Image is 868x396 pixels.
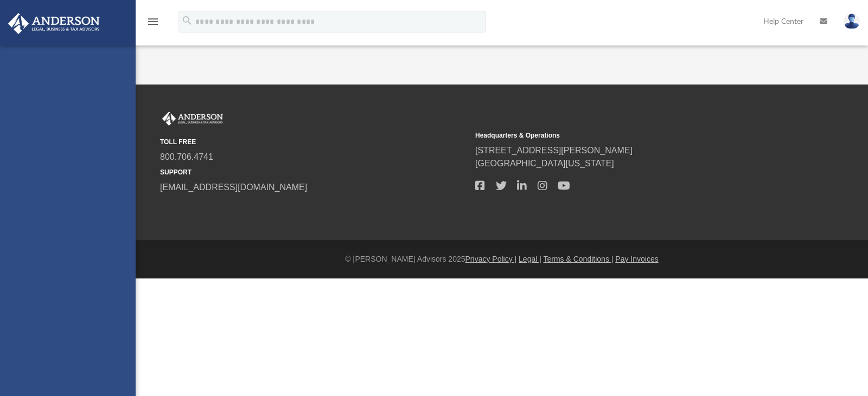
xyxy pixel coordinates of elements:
a: 800.706.4741 [160,152,213,161]
a: menu [146,21,159,28]
a: Privacy Policy | [465,255,517,263]
img: User Pic [844,14,860,29]
a: [GEOGRAPHIC_DATA][US_STATE] [475,159,614,168]
small: SUPPORT [160,167,468,177]
i: search [181,15,193,27]
img: Anderson Advisors Platinum Portal [160,112,225,126]
a: Terms & Conditions | [544,255,614,263]
a: [EMAIL_ADDRESS][DOMAIN_NAME] [160,183,307,192]
a: Pay Invoices [615,255,658,263]
a: Legal | [519,255,541,263]
a: [STREET_ADDRESS][PERSON_NAME] [475,146,633,155]
small: Headquarters & Operations [475,131,783,140]
i: menu [146,15,159,28]
div: © [PERSON_NAME] Advisors 2025 [136,254,868,265]
img: Anderson Advisors Platinum Portal [5,13,103,34]
small: TOLL FREE [160,137,468,147]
